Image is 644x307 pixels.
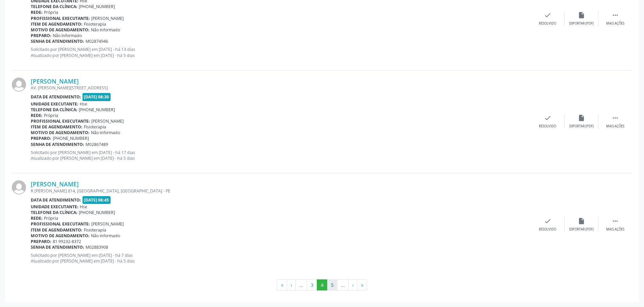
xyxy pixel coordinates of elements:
[31,101,78,107] b: Unidade executante:
[31,150,531,161] p: Solicitado por [PERSON_NAME] em [DATE] - há 17 dias Atualizado por [PERSON_NAME] em [DATE] - há 5...
[31,38,84,44] b: Senha de atendimento:
[12,78,26,92] img: img
[307,279,317,291] button: Go to page 3
[569,124,594,129] div: Exportar (PDF)
[53,135,89,141] span: [PHONE_NUMBER]
[31,244,84,250] b: Senha de atendimento:
[569,21,594,26] div: Exportar (PDF)
[44,9,58,15] span: Própria
[91,221,124,227] span: [PERSON_NAME]
[277,279,287,291] button: Go to first page
[327,279,337,291] button: Go to page 5
[31,252,531,264] p: Solicitado por [PERSON_NAME] em [DATE] - há 7 dias Atualizado por [PERSON_NAME] em [DATE] - há 5 ...
[82,93,111,101] span: [DATE] 08:30
[612,114,619,122] i: 
[31,227,82,233] b: Item de agendamento:
[606,227,624,232] div: Mais ações
[91,233,120,239] span: Não informado
[578,217,585,225] i: insert_drive_file
[31,221,90,227] b: Profissional executante:
[539,21,556,26] div: Resolvido
[91,16,124,21] span: [PERSON_NAME]
[31,180,79,188] a: [PERSON_NAME]
[31,130,90,135] b: Motivo de agendamento:
[82,196,111,204] span: [DATE] 08:45
[348,279,357,291] button: Go to next page
[578,114,585,122] i: insert_drive_file
[31,233,90,239] b: Motivo de agendamento:
[31,135,51,141] b: Preparo:
[86,38,108,44] span: M02874946
[12,279,632,291] ul: Pagination
[79,4,115,9] span: [PHONE_NUMBER]
[31,210,77,215] b: Telefone da clínica:
[79,210,115,215] span: [PHONE_NUMBER]
[31,21,82,27] b: Item de agendamento:
[31,188,531,194] div: R [PERSON_NAME] 814, [GEOGRAPHIC_DATA], [GEOGRAPHIC_DATA] - PE
[31,124,82,130] b: Item de agendamento:
[31,33,51,38] b: Preparo:
[578,11,585,19] i: insert_drive_file
[12,180,26,194] img: img
[317,279,327,291] button: Go to page 4
[86,244,108,250] span: M02883908
[86,142,108,147] span: M02867489
[80,101,87,107] span: Hse
[91,130,120,135] span: Não informado
[53,33,82,38] span: Não informado
[539,227,556,232] div: Resolvido
[31,4,77,9] b: Telefone da clínica:
[84,21,106,27] span: Fisioterapia
[31,197,81,203] b: Data de atendimento:
[31,142,84,147] b: Senha de atendimento:
[31,94,81,100] b: Data de atendimento:
[44,113,58,118] span: Própria
[31,113,43,118] b: Rede:
[31,215,43,221] b: Rede:
[80,204,87,210] span: Hse
[31,9,43,15] b: Rede:
[569,227,594,232] div: Exportar (PDF)
[31,239,51,244] b: Preparo:
[79,107,115,113] span: [PHONE_NUMBER]
[31,78,79,85] a: [PERSON_NAME]
[31,118,90,124] b: Profissional executante:
[606,124,624,129] div: Mais ações
[612,217,619,225] i: 
[357,279,367,291] button: Go to last page
[544,11,551,19] i: check
[31,47,531,58] p: Solicitado por [PERSON_NAME] em [DATE] - há 13 dias Atualizado por [PERSON_NAME] em [DATE] - há 5...
[606,21,624,26] div: Mais ações
[31,85,531,91] div: AV. [PERSON_NAME][STREET_ADDRESS]
[31,107,77,113] b: Telefone da clínica:
[91,118,124,124] span: [PERSON_NAME]
[31,16,90,21] b: Profissional executante:
[53,239,81,244] span: 81 99232-8372
[44,215,58,221] span: Própria
[539,124,556,129] div: Resolvido
[31,204,78,210] b: Unidade executante:
[544,217,551,225] i: check
[91,27,120,33] span: Não informado
[544,114,551,122] i: check
[84,227,106,233] span: Fisioterapia
[84,124,106,130] span: Fisioterapia
[612,11,619,19] i: 
[31,27,90,33] b: Motivo de agendamento:
[287,279,296,291] button: Go to previous page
